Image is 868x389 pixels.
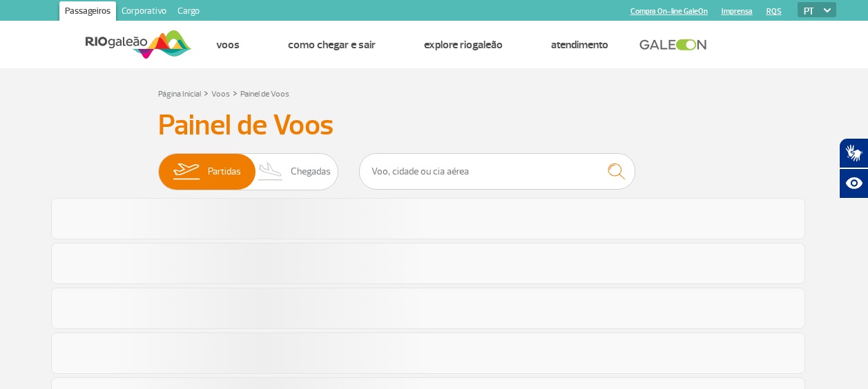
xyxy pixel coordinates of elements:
a: Cargo [172,1,205,23]
span: Chegadas [291,154,331,190]
a: Compra On-line GaleOn [630,7,708,16]
a: Corporativo [116,1,172,23]
a: Painel de Voos [240,89,289,99]
a: Como chegar e sair [288,38,376,52]
a: Atendimento [551,38,608,52]
img: slider-embarque [164,154,208,190]
a: Passageiros [59,1,116,23]
a: Voos [211,89,230,99]
a: Voos [216,38,240,52]
input: Voo, cidade ou cia aérea [359,153,635,190]
img: slider-desembarque [251,154,291,190]
button: Abrir recursos assistivos. [839,168,868,199]
button: Abrir tradutor de língua de sinais. [839,138,868,168]
a: RQS [766,7,782,16]
a: > [204,85,209,101]
a: Explore RIOgaleão [424,38,503,52]
a: Página Inicial [158,89,201,99]
div: Plugin de acessibilidade da Hand Talk. [839,138,868,199]
h3: Painel de Voos [158,108,711,143]
a: > [233,85,238,101]
a: Imprensa [722,7,753,16]
span: Partidas [208,154,241,190]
